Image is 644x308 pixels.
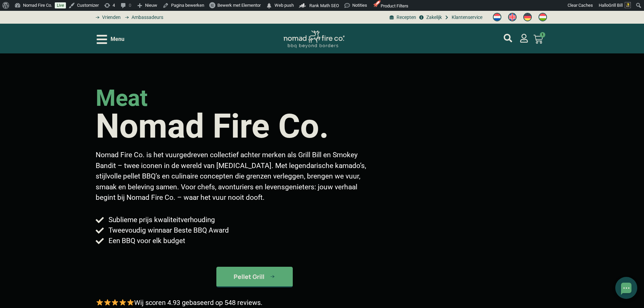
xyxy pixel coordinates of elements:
[284,30,344,48] img: Nomad Logo
[493,13,501,21] img: Nederlands
[96,150,372,203] p: Nomad Fire Co. is het vuurgedreven collectief achter merken als Grill Bill en Smokey Bandit – twe...
[418,14,442,21] a: grill bill zakeljk
[523,13,532,21] img: Duits
[266,1,272,10] span: 
[309,3,339,8] span: Rank Math SEO
[111,35,124,43] span: Menu
[609,3,623,8] span: Grill Bill
[127,299,134,306] img: ⭐
[505,11,520,23] a: Switch to Engels
[107,225,229,236] span: Tweevoudig winnaar Beste BBQ Award
[112,299,118,306] img: ⭐
[539,13,547,21] img: Hongaars
[104,299,111,306] img: ⭐
[540,32,545,38] span: 1
[217,3,261,8] span: Bewerk met Elementor
[96,87,148,110] h2: meat
[55,2,66,8] a: Live
[119,299,126,306] img: ⭐
[425,14,442,21] span: Zakelijk
[107,236,185,246] span: Een BBQ voor elk budget
[107,215,215,225] span: Sublieme prijs kwaliteitverhouding
[395,14,416,21] span: Recepten
[525,30,551,48] a: 1
[130,14,163,21] span: Ambassadeurs
[216,267,293,287] a: kamado bbq
[97,33,124,45] div: Open/Close Menu
[96,299,103,306] img: ⭐
[520,34,528,43] a: mijn account
[504,34,512,42] a: mijn account
[444,14,482,21] a: grill bill klantenservice
[96,298,262,308] p: Wij scoren 4.93 gebaseerd op 548 reviews.
[93,14,121,21] a: grill bill vrienden
[96,110,329,143] h1: Nomad Fire Co.
[100,14,121,21] span: Vrienden
[450,14,482,21] span: Klantenservice
[625,2,631,8] img: Avatar of Grill Bill
[234,274,264,280] span: Pellet Grill
[508,13,517,21] img: Engels
[122,14,163,21] a: grill bill ambassadors
[520,11,535,23] a: Switch to Duits
[535,11,550,23] a: Switch to Hongaars
[388,14,416,21] a: BBQ recepten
